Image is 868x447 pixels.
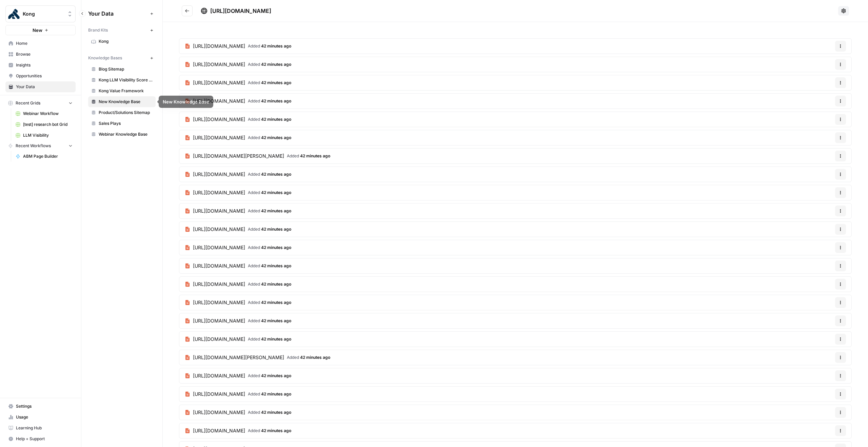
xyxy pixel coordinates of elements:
[287,153,330,159] span: Added
[248,299,291,306] span: Added
[23,153,73,159] span: ABM Page Builder
[261,245,291,250] span: 42 minutes ago
[248,373,291,379] span: Added
[16,425,73,431] span: Learning Hub
[16,40,73,46] span: Home
[248,263,291,269] span: Added
[5,423,76,433] a: Learning Hub
[33,27,42,34] span: New
[193,226,245,233] span: [URL][DOMAIN_NAME]
[179,94,297,109] a: [URL][DOMAIN_NAME]Added 42 minutes ago
[193,391,245,397] span: [URL][DOMAIN_NAME]
[5,141,76,151] button: Recent Workflows
[179,167,297,182] a: [URL][DOMAIN_NAME]Added 42 minutes ago
[5,98,76,108] button: Recent Grids
[193,281,245,288] span: [URL][DOMAIN_NAME]
[23,111,73,117] span: Webinar Workflow
[193,153,284,159] span: [URL][DOMAIN_NAME][PERSON_NAME]
[261,172,291,177] span: 42 minutes ago
[261,336,291,342] span: 42 minutes ago
[248,281,291,287] span: Added
[88,36,156,47] a: Kong
[179,130,297,145] a: [URL][DOMAIN_NAME]Added 42 minutes ago
[179,423,297,438] a: [URL][DOMAIN_NAME]Added 42 minutes ago
[99,110,153,116] span: Product/Solutions Sitemap
[261,190,291,195] span: 42 minutes ago
[193,43,245,50] span: [URL][DOMAIN_NAME]
[182,5,193,16] button: Go back
[13,119,76,130] a: [test] research bot Grid
[193,116,245,123] span: [URL][DOMAIN_NAME]
[8,8,20,20] img: Kong Logo
[88,107,156,118] a: Product/Solutions Sitemap
[193,263,245,269] span: [URL][DOMAIN_NAME]
[261,281,291,287] span: 42 minutes ago
[179,258,297,273] a: [URL][DOMAIN_NAME]Added 42 minutes ago
[88,55,122,61] span: Knowledge Bases
[248,208,291,214] span: Added
[5,401,76,412] a: Settings
[88,9,147,18] span: Your Data
[193,244,245,251] span: [URL][DOMAIN_NAME]
[193,409,245,416] span: [URL][DOMAIN_NAME]
[261,263,291,268] span: 42 minutes ago
[300,355,330,360] span: 42 minutes ago
[5,71,76,81] a: Opportunities
[13,151,76,162] a: ABM Page Builder
[179,332,297,347] a: [URL][DOMAIN_NAME]Added 42 minutes ago
[261,227,291,232] span: 42 minutes ago
[16,414,73,420] span: Usage
[99,77,153,83] span: Kong LLM Visibility Score (K-LVS)
[88,118,156,129] a: Sales Plays
[99,88,153,94] span: Kong Value Framework
[99,131,153,137] span: Webinar Knowledge Base
[261,117,291,122] span: 42 minutes ago
[88,85,156,96] a: Kong Value Framework
[88,75,156,85] a: Kong LLM Visibility Score (K-LVS)
[287,354,330,361] span: Added
[248,80,291,86] span: Added
[248,171,291,177] span: Added
[248,428,291,434] span: Added
[5,5,76,22] button: Workspace: Kong
[88,64,156,75] a: Blog Sitemap
[16,62,73,68] span: Insights
[5,49,76,60] a: Browse
[248,116,291,122] span: Added
[179,222,297,237] a: [URL][DOMAIN_NAME]Added 42 minutes ago
[248,226,291,232] span: Added
[193,354,284,361] span: [URL][DOMAIN_NAME][PERSON_NAME]
[193,299,245,306] span: [URL][DOMAIN_NAME]
[5,25,76,35] button: New
[179,368,297,383] a: [URL][DOMAIN_NAME]Added 42 minutes ago
[261,208,291,213] span: 42 minutes ago
[193,61,245,68] span: [URL][DOMAIN_NAME]
[179,39,297,54] a: [URL][DOMAIN_NAME]Added 42 minutes ago
[193,189,245,196] span: [URL][DOMAIN_NAME]
[248,391,291,397] span: Added
[179,313,297,328] a: [URL][DOMAIN_NAME]Added 42 minutes ago
[5,412,76,423] a: Usage
[261,318,291,323] span: 42 minutes ago
[261,300,291,305] span: 42 minutes ago
[261,43,291,48] span: 42 minutes ago
[193,208,245,214] span: [URL][DOMAIN_NAME]
[261,410,291,415] span: 42 minutes ago
[179,277,297,292] a: [URL][DOMAIN_NAME]Added 42 minutes ago
[179,57,297,72] a: [URL][DOMAIN_NAME]Added 42 minutes ago
[193,171,245,178] span: [URL][DOMAIN_NAME]
[179,185,297,200] a: [URL][DOMAIN_NAME]Added 42 minutes ago
[248,98,291,104] span: Added
[5,60,76,71] a: Insights
[88,27,108,33] span: Brand Kits
[248,43,291,49] span: Added
[179,350,336,365] a: [URL][DOMAIN_NAME][PERSON_NAME]Added 42 minutes ago
[261,391,291,396] span: 42 minutes ago
[23,11,64,17] span: Kong
[99,120,153,127] span: Sales Plays
[99,38,153,44] span: Kong
[261,80,291,85] span: 42 minutes ago
[248,190,291,196] span: Added
[248,135,291,141] span: Added
[261,373,291,378] span: 42 minutes ago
